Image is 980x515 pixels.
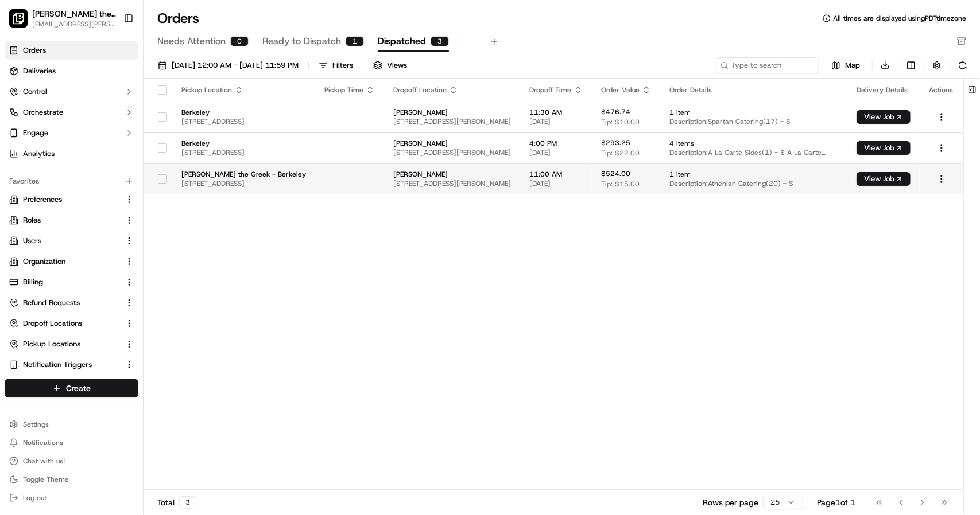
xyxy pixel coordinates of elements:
[5,252,138,271] button: Organization
[39,109,188,120] div: Start new chat
[23,256,65,267] span: Organization
[9,194,120,205] a: Preferences
[5,335,138,353] button: Pickup Locations
[393,179,511,188] span: [STREET_ADDRESS][PERSON_NAME]
[529,179,583,188] span: [DATE]
[23,493,47,502] span: Log out
[393,170,511,179] span: [PERSON_NAME]
[66,383,91,394] span: Create
[529,108,583,117] span: 11:30 AM
[5,379,138,397] button: Create
[23,457,65,466] span: Chat with us!
[5,273,138,291] button: Billing
[23,149,55,159] span: Analytics
[9,277,120,287] a: Billing
[32,19,117,29] button: [EMAIL_ADDRESS][PERSON_NAME][DOMAIN_NAME]
[153,57,304,73] button: [DATE] 12:00 AM - [DATE] 11:59 PM
[97,167,106,176] div: 💻
[114,194,139,202] span: Pylon
[23,194,62,205] span: Preferences
[5,435,138,451] button: Notifications
[5,190,138,209] button: Preferences
[5,41,138,60] a: Orders
[179,496,196,509] div: 3
[23,215,41,225] span: Roles
[11,45,209,64] p: Welcome 👋
[23,339,80,349] span: Pickup Locations
[23,298,80,308] span: Refund Requests
[824,58,867,72] button: Map
[157,9,199,28] h1: Orders
[529,117,583,126] span: [DATE]
[181,170,306,179] span: [PERSON_NAME] the Greek - Berkeley
[23,318,82,329] span: Dropoff Locations
[5,172,138,190] div: Favorites
[181,148,306,157] span: [STREET_ADDRESS]
[81,193,139,202] a: Powered byPylon
[529,148,583,157] span: [DATE]
[529,139,583,148] span: 4:00 PM
[23,420,49,429] span: Settings
[324,85,375,95] div: Pickup Time
[23,128,48,138] span: Engage
[9,215,120,225] a: Roles
[857,172,911,186] button: View Job
[393,148,511,157] span: [STREET_ADDRESS][PERSON_NAME]
[5,356,138,374] button: Notification Triggers
[5,471,138,487] button: Toggle Theme
[5,294,138,312] button: Refund Requests
[601,149,640,158] span: Tip: $22.00
[5,103,138,122] button: Orchestrate
[387,60,407,71] span: Views
[716,57,819,73] input: Type to search
[857,143,911,153] a: View Job
[11,11,34,34] img: Nash
[857,110,911,124] button: View Job
[5,124,138,142] button: Engage
[601,118,640,127] span: Tip: $10.00
[529,85,583,95] div: Dropoff Time
[9,9,28,28] img: Nick the Greek (Berkeley)
[9,298,120,308] a: Refund Requests
[601,138,630,147] span: $293.25
[669,170,838,179] span: 1 item
[5,83,138,101] button: Control
[669,148,838,157] span: Description: A La Carte Sides(1) - $ A La Carte Sides(1) - $ A La Carte Protein(1) - $ A La Carte...
[368,57,412,73] button: Views
[181,117,306,126] span: [STREET_ADDRESS]
[431,36,449,46] div: 3
[669,179,838,188] span: Description: Athenian Catering(20) - $
[955,57,971,73] button: Refresh
[833,14,966,23] span: All times are displayed using PDT timezone
[262,34,341,48] span: Ready to Dispatch
[23,166,88,177] span: Knowledge Base
[5,416,138,432] button: Settings
[529,170,583,179] span: 11:00 AM
[393,139,511,148] span: [PERSON_NAME]
[929,85,954,95] div: Actions
[313,57,358,73] button: Filters
[11,167,21,176] div: 📗
[109,166,184,177] span: API Documentation
[181,139,306,148] span: Berkeley
[23,438,63,447] span: Notifications
[601,180,640,189] span: Tip: $15.00
[23,277,43,287] span: Billing
[23,475,69,484] span: Toggle Theme
[9,360,120,370] a: Notification Triggers
[5,211,138,229] button: Roles
[181,179,306,188] span: [STREET_ADDRESS]
[23,45,46,56] span: Orders
[5,145,138,163] a: Analytics
[157,34,226,48] span: Needs Attention
[669,117,838,126] span: Description: Spartan Catering(17) - $
[157,496,196,509] div: Total
[9,318,120,329] a: Dropoff Locations
[5,232,138,250] button: Users
[5,314,138,333] button: Dropoff Locations
[393,117,511,126] span: [STREET_ADDRESS][PERSON_NAME]
[857,174,911,184] a: View Job
[845,60,860,71] span: Map
[5,5,119,32] button: Nick the Greek (Berkeley)[PERSON_NAME] the Greek ([GEOGRAPHIC_DATA])[EMAIL_ADDRESS][PERSON_NAME][...
[30,73,207,85] input: Got a question? Start typing here...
